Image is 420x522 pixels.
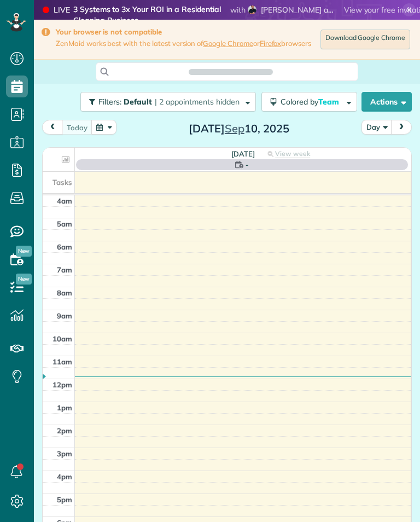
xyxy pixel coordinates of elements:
[318,97,341,107] span: Team
[57,265,72,274] span: 7am
[52,178,72,187] span: Tasks
[57,196,72,205] span: 4am
[57,311,72,320] span: 9am
[57,219,72,228] span: 5am
[275,149,310,158] span: View week
[80,92,256,112] button: Filters: Default | 2 appointments hidden
[261,92,357,112] button: Colored byTeam
[57,495,72,504] span: 5pm
[248,5,256,14] img: horacio-reyes-bc8646670b5443198450b93bc0fdfcae425479667f5a57d08a21e537803d0fa7.png
[57,449,72,458] span: 3pm
[73,4,227,26] strong: 3 Systems to 3x Your ROI in a Residential Cleaning Business
[42,120,63,135] button: prev
[155,97,240,107] span: | 2 appointments hidden
[124,97,153,107] span: Default
[75,92,256,112] a: Filters: Default | 2 appointments hidden
[261,5,379,15] span: [PERSON_NAME] at Maid Summit
[52,334,72,343] span: 10am
[56,39,311,48] span: ZenMaid works best with the latest version of or browsers
[16,246,32,257] span: New
[260,39,282,48] a: Firefox
[171,123,307,135] h2: [DATE] 10, 2025
[52,357,72,366] span: 11am
[231,149,255,158] span: [DATE]
[281,97,343,107] span: Colored by
[57,403,72,412] span: 1pm
[230,5,246,15] span: with
[52,380,72,389] span: 12pm
[225,121,244,135] span: Sep
[391,120,412,135] button: next
[56,27,311,37] strong: Your browser is not compatible
[57,288,72,297] span: 8am
[200,66,261,77] span: Search ZenMaid…
[361,120,392,135] button: Day
[361,92,412,112] button: Actions
[203,39,253,48] a: Google Chrome
[62,120,92,135] button: today
[54,4,70,16] div: LIVE
[57,426,72,435] span: 2pm
[98,97,121,107] span: Filters:
[57,242,72,251] span: 6am
[320,30,410,49] a: Download Google Chrome
[16,274,32,285] span: New
[246,159,249,170] span: -
[57,472,72,481] span: 4pm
